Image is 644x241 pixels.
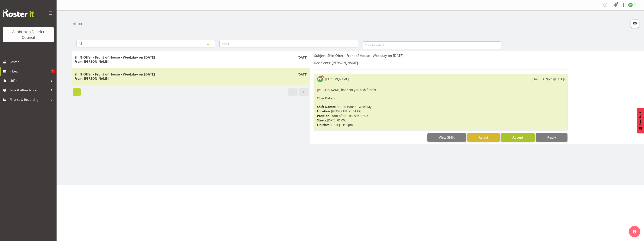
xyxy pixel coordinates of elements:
span: 2 [51,69,55,73]
div: [PERSON_NAME] [325,77,349,81]
img: Rosterit website logo [3,9,34,17]
span: Finance & Reporting [9,97,49,102]
h4: Inbox [72,21,82,26]
div: Ashburton District Council [7,29,50,40]
strong: Finishes: [317,123,330,127]
a: Next page [299,88,309,96]
h6: Offer Details [317,97,565,100]
a: Previous page [288,88,298,96]
input: Search [219,40,358,47]
span: Reject [479,135,488,140]
span: View Shift [439,135,455,140]
h6: From: [PERSON_NAME] [74,77,109,80]
div: [DATE] 3:59pm ([DATE]) [532,77,565,81]
button: Accept [501,133,535,142]
button: Reject [467,133,500,142]
span: Feedback [639,111,642,125]
p: [DATE] [298,72,307,77]
span: Roster [9,59,55,65]
span: Inbox [9,69,51,74]
input: Click to select... [363,41,501,49]
h5: Shift Offer - Front of House - Weekday on [DATE] [74,72,307,76]
strong: Position: [317,114,330,118]
h5: Shift Offer - Front of House - Weekday on [DATE] [74,55,307,59]
img: polly-price11030.jpg [317,76,323,82]
strong: Starts: [317,118,327,122]
img: help-xxl-2.png [633,230,636,233]
strong: Location: [317,109,331,113]
p: [DATE] [298,55,307,60]
h5: Subject: Shift Offer - Front of House - Weekday on [DATE] [314,53,567,58]
h6: From: [PERSON_NAME] [74,60,109,63]
span: Shifts [9,78,49,84]
span: Time & Attendance [9,87,49,93]
h5: Recipients: [PERSON_NAME] [314,61,567,65]
strong: Shift Name: [317,105,335,109]
span: Accept [512,135,523,140]
div: [PERSON_NAME] has sent you a shift offer Front of House - Weekday [GEOGRAPHIC_DATA] Front of Hous... [317,87,565,128]
span: Reply [547,135,556,140]
button: Feedback - Show survey [637,108,644,133]
button: View Shift [427,133,466,142]
img: james-hope11026.jpg [628,3,633,7]
button: Reply [536,133,567,142]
